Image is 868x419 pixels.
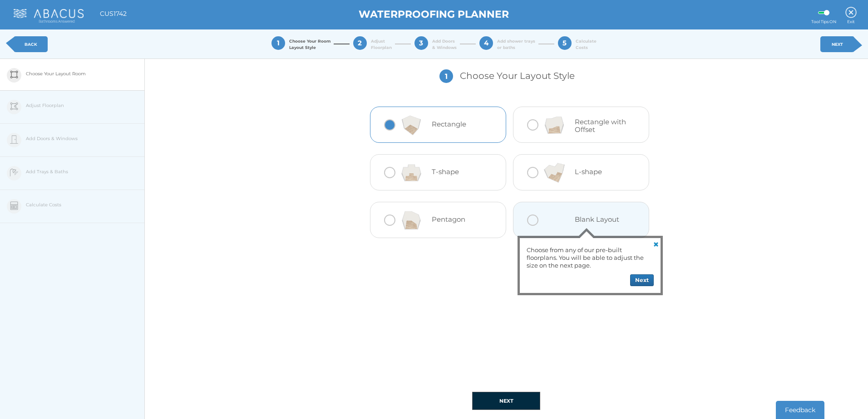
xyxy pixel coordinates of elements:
a: Close [650,238,661,249]
span: Exit [845,19,857,25]
button: 2 AdjustFloorplan [343,26,402,62]
p: Choose Your Layout Style [276,59,736,102]
button: 1 Choose Your Room Layout Style [261,26,340,62]
h4: Pentagon [432,216,486,224]
h4: L-shape [575,168,629,176]
h4: Rectangle [432,121,486,128]
a: BACK [14,36,48,52]
img: Tshape.png [398,159,424,186]
span: Choose Your Room [289,38,330,50]
span: 1 [439,69,453,83]
h4: Blank Layout [575,216,629,224]
button: Feedback [776,401,824,419]
span: Add Doors & Windows [432,38,457,50]
img: Pentagon.png [398,207,424,234]
span: Choose Your Layout Room [26,59,86,88]
span: Adjust Floorplan [371,38,392,50]
a: NEXT [820,36,854,52]
span: Calculate Costs [576,38,597,50]
span: Add shower trays or baths [497,38,535,50]
button: Next [630,274,654,286]
img: Lshape.png [541,159,567,186]
span: Tool Tips ON [811,19,836,25]
img: Exit [845,7,857,18]
img: RectangleOffset.png [541,112,567,139]
h4: Rectangle with Offset [575,118,629,133]
h1: WATERPROOFING PLANNER [156,9,712,20]
label: Guide [818,11,829,14]
button: 4 Add shower traysor baths [469,26,545,62]
img: stage-1-icon.png [10,70,18,79]
button: 3 Add Doors& Windows [404,26,467,62]
button: 5 CalculateCosts [547,26,607,62]
a: Exit [845,3,857,24]
h4: T-shape [432,168,486,176]
button: NEXT [472,392,540,410]
div: Choose from any of our pre-built floorplans. You will be able to adjust the size on the next page. [527,243,654,269]
h1: CUS1742 [100,10,127,17]
span: Layout Style [289,45,316,50]
img: Rectangle.png [398,112,424,139]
